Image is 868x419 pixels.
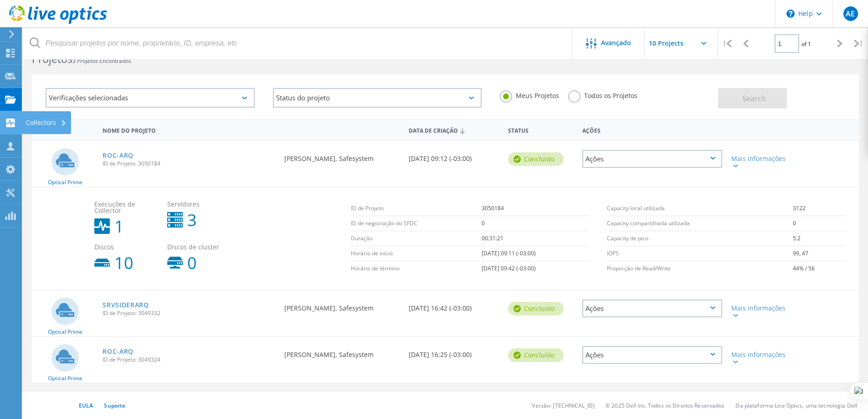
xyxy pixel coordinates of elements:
[404,290,503,321] div: [DATE] 16:42 (-03:00)
[103,348,134,355] a: ROC-ARQ
[94,244,158,250] span: Discos
[48,376,82,381] span: Optical Prime
[48,180,82,185] span: Optical Prime
[735,402,857,409] li: Da plataforma Live Optics, uma tecnologia Dell
[9,19,107,26] a: Live Optics Dashboard
[607,201,792,216] td: Capacity local utilizada
[607,246,792,261] td: IOPS
[351,216,482,231] td: ID de negociação do SFDC
[351,261,482,276] td: Horário de término
[607,216,792,231] td: Capacity compartilhada utilizada
[482,201,589,216] td: 3050184
[786,10,795,18] svg: \n
[273,88,482,108] div: Status do projeto
[731,352,788,364] div: Mais informações
[46,88,255,108] div: Verificações selecionadas
[482,246,589,261] td: [DATE] 09:11 (-03:00)
[849,27,868,60] div: |
[801,40,811,48] span: of 1
[578,121,727,138] div: Ações
[26,119,67,126] div: Collectors
[508,348,564,362] div: Concluído
[606,402,724,409] li: © 2025 Dell Inc. Todos os Direitos Reservados
[23,27,572,59] input: Pesquisar projetos por nome, proprietário, ID, empresa, etc
[508,302,564,316] div: Concluído
[98,121,280,138] div: Nome do Projeto
[103,357,275,362] span: ID de Projeto: 3049324
[104,402,125,409] a: Suporte
[731,155,788,168] div: Mais informações
[482,216,589,231] td: 0
[167,201,231,207] span: Servidores
[187,255,197,271] b: 0
[601,40,631,46] span: Avançado
[103,310,275,316] span: ID de Projeto: 3049332
[731,305,788,318] div: Mais informações
[846,10,855,17] span: AE
[718,88,787,109] button: Search
[482,231,589,246] td: 00:31:21
[607,231,792,246] td: Capacity de pico
[582,150,722,168] div: Ações
[351,246,482,261] td: Horário de início
[582,300,722,317] div: Ações
[79,402,93,409] a: EULA
[582,346,722,364] div: Ações
[607,261,792,276] td: Proporção de Read/Write
[280,290,404,321] div: [PERSON_NAME], Safesystem
[167,244,231,250] span: Discos de cluster
[718,27,736,60] div: |
[482,261,589,276] td: [DATE] 09:42 (-03:00)
[404,141,503,171] div: [DATE] 09:12 (-03:00)
[404,121,503,139] div: Data de Criação
[103,161,275,166] span: ID de Projeto: 3050184
[793,201,845,216] td: 3122
[103,152,134,159] a: ROC-ARQ
[351,231,482,246] td: Duração
[568,90,637,99] label: Todos os Projetos
[500,90,559,99] label: Meus Projetos
[508,152,564,166] div: Concluído
[793,261,845,276] td: 44% / 56
[503,121,578,138] div: Status
[404,337,503,367] div: [DATE] 16:25 (-03:00)
[532,402,595,409] li: Versão: [TECHNICAL_ID]
[48,329,82,335] span: Optical Prime
[793,216,845,231] td: 0
[94,201,158,214] span: Execuções de Collector
[793,231,845,246] td: 5.2
[114,255,134,271] b: 10
[103,302,149,308] a: SRVSIDERARQ
[351,201,482,216] td: ID de Projeto
[793,246,845,261] td: 99, 47
[187,212,197,228] b: 3
[280,141,404,171] div: [PERSON_NAME], Safesystem
[114,218,124,235] b: 1
[280,337,404,367] div: [PERSON_NAME], Safesystem
[742,93,766,103] span: Search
